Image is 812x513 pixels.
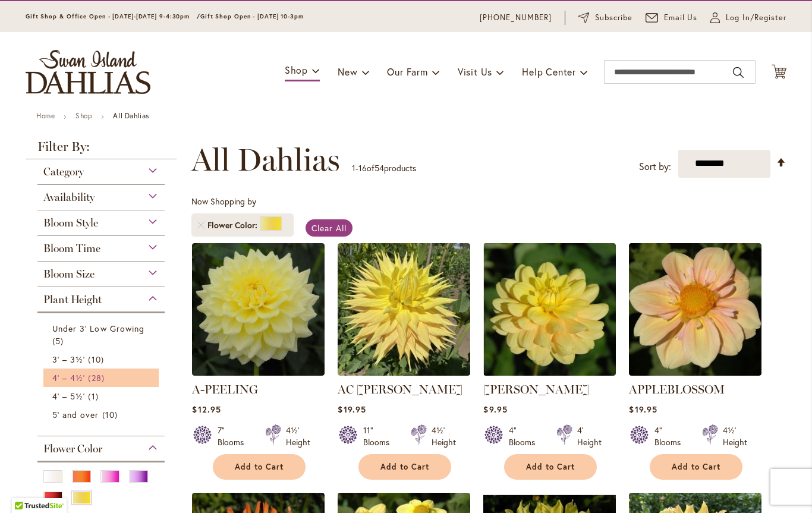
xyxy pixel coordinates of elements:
[311,222,347,234] span: Clear All
[75,111,92,120] a: Shop
[52,409,99,420] span: 5' and over
[52,354,85,365] span: 3' – 3½'
[52,391,85,402] span: 4' – 5½'
[577,424,602,448] div: 4' Height
[726,12,786,24] span: Log In/Register
[43,165,84,178] span: Category
[36,111,55,120] a: Home
[52,408,153,421] a: 5' and over 10
[672,462,720,472] span: Add to Cart
[374,162,384,174] span: 54
[52,372,153,384] a: 4' – 4½' 28
[664,12,698,24] span: Email Us
[88,372,107,384] span: 28
[358,162,367,174] span: 16
[358,454,451,480] button: Add to Cart
[43,216,98,229] span: Bloom Style
[363,424,396,448] div: 11" Blooms
[629,382,725,396] a: APPLEBLOSSOM
[504,454,597,480] button: Add to Cart
[338,382,462,396] a: AC [PERSON_NAME]
[52,322,153,347] a: Under 3' Low Growing 5
[483,382,589,396] a: [PERSON_NAME]
[509,424,542,448] div: 4" Blooms
[285,64,308,76] span: Shop
[192,382,258,396] a: A-PEELING
[192,243,325,376] img: A-Peeling
[483,243,616,376] img: AHOY MATEY
[43,267,95,281] span: Bloom Size
[43,442,102,455] span: Flower Color
[52,372,85,383] span: 4' – 4½'
[526,462,575,472] span: Add to Cart
[52,353,153,366] a: 3' – 3½' 10
[710,12,786,24] a: Log In/Register
[192,367,325,378] a: A-Peeling
[629,404,657,415] span: $19.95
[197,222,204,229] a: Remove Flower Color Yellow
[88,353,106,366] span: 10
[26,12,200,20] span: Gift Shop & Office Open - [DATE]-[DATE] 9-4:30pm /
[213,454,306,480] button: Add to Cart
[352,159,416,178] p: - of products
[595,12,632,24] span: Subscribe
[352,162,355,174] span: 1
[483,367,616,378] a: AHOY MATEY
[338,404,366,415] span: $19.95
[629,367,761,378] a: APPLEBLOSSOM
[26,50,150,94] a: store logo
[723,424,747,448] div: 4½' Height
[218,424,251,448] div: 7" Blooms
[458,65,492,78] span: Visit Us
[578,12,632,24] a: Subscribe
[629,243,761,376] img: APPLEBLOSSOM
[650,454,742,480] button: Add to Cart
[235,462,284,472] span: Add to Cart
[191,196,256,207] span: Now Shopping by
[52,390,153,402] a: 4' – 5½' 1
[52,335,67,347] span: 5
[338,65,357,78] span: New
[43,242,100,255] span: Bloom Time
[192,404,221,415] span: $12.95
[432,424,456,448] div: 4½' Height
[43,191,95,204] span: Availability
[113,111,149,120] strong: All Dahlias
[654,424,688,448] div: 4" Blooms
[522,65,576,78] span: Help Center
[43,293,102,306] span: Plant Height
[207,219,260,231] span: Flower Color
[480,12,552,24] a: [PHONE_NUMBER]
[9,471,42,504] iframe: Launch Accessibility Center
[26,140,177,159] strong: Filter By:
[52,323,144,334] span: Under 3' Low Growing
[646,12,698,24] a: Email Us
[191,142,340,178] span: All Dahlias
[102,408,121,421] span: 10
[338,367,470,378] a: AC Jeri
[380,462,429,472] span: Add to Cart
[306,219,353,237] a: Clear All
[387,65,427,78] span: Our Farm
[286,424,310,448] div: 4½' Height
[200,12,304,20] span: Gift Shop Open - [DATE] 10-3pm
[338,243,470,376] img: AC Jeri
[639,156,671,178] label: Sort by:
[483,404,507,415] span: $9.95
[88,390,101,402] span: 1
